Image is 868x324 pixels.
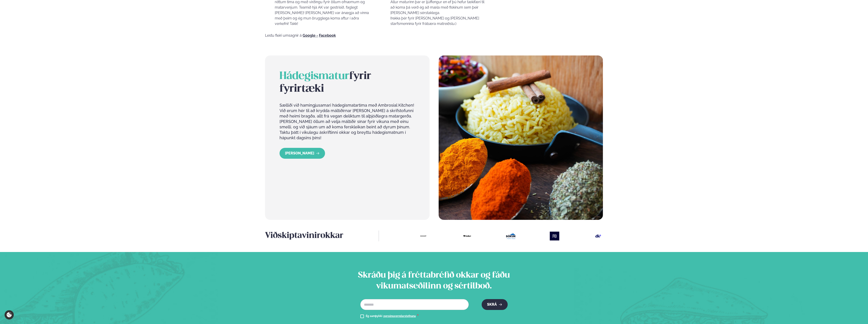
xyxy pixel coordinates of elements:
a: LESA MEIRA [280,148,325,159]
div: Ég samþykki [366,314,419,319]
img: image alt [439,55,603,220]
span: Lestu fleiri umsagnir á [265,33,302,38]
h2: Skráðu þig á fréttabréfið okkar og fáðu vikumatseðilinn og sértilboð. [345,270,523,292]
img: image alt [550,229,559,243]
img: image alt [593,229,603,243]
a: Google - [303,34,318,37]
img: image alt [462,235,472,238]
span: Hádegismatur [280,71,349,81]
img: image alt [506,229,516,243]
img: image alt [418,234,428,238]
button: Skrá [482,299,508,310]
h3: okkar [265,230,379,241]
a: Facebook [319,34,336,37]
p: Sælliði við hamingjusamari hádegismatartíma með Ambrosial Kitchen! Við erum hér til að krydda mál... [280,103,415,141]
p: Þakka þér fyrir [PERSON_NAME] og [PERSON_NAME] starfsmennina fyrir frábæra matreiðslu:) [390,16,487,26]
a: persónuverndarstefnuna [383,314,416,318]
h2: fyrir fyrirtæki [280,70,415,95]
a: Cookie settings [5,310,14,319]
span: Viðskiptavinir [265,232,320,240]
